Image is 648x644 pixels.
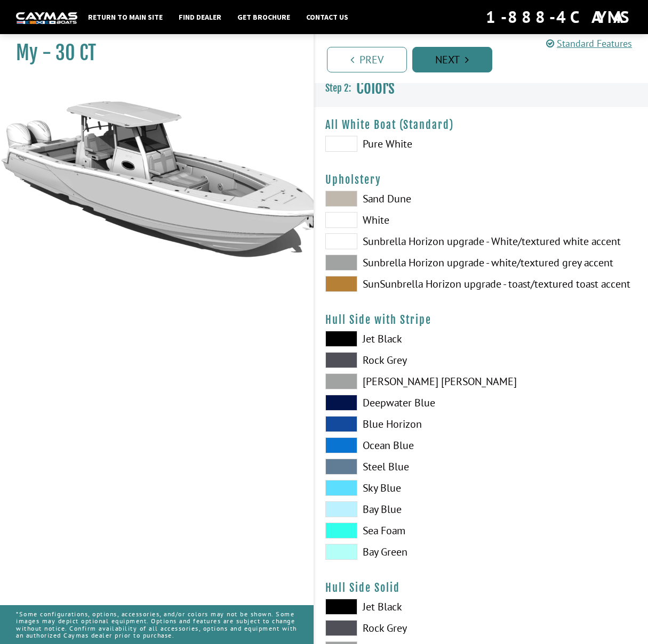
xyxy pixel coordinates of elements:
[325,480,471,496] label: Sky Blue
[325,416,471,432] label: Blue Horizon
[325,118,638,132] h4: All White Boat (Standard)
[16,605,298,644] p: *Some configurations, options, accessories, and/or colors may not be shown. Some images may depic...
[325,373,471,389] label: [PERSON_NAME] [PERSON_NAME]
[327,47,407,72] a: Prev
[325,173,638,186] h4: Upholstery
[325,523,471,539] label: Sea Foam
[325,212,471,228] label: White
[325,136,471,152] label: Pure White
[325,544,471,560] label: Bay Green
[301,10,354,24] a: Contact Us
[232,10,295,24] a: Get Brochure
[325,599,471,615] label: Jet Black
[325,233,471,249] label: Sunbrella Horizon upgrade - White/textured white accent
[325,501,471,517] label: Bay Blue
[325,191,471,207] label: Sand Dune
[325,331,471,347] label: Jet Black
[325,255,471,271] label: Sunbrella Horizon upgrade - white/textured grey accent
[546,37,632,50] a: Standard Features
[325,276,471,292] label: SunSunbrella Horizon upgrade - toast/textured toast accent
[83,10,168,24] a: Return to main site
[325,437,471,453] label: Ocean Blue
[325,352,471,368] label: Rock Grey
[16,12,77,23] img: white-logo-c9c8dbefe5ff5ceceb0f0178aa75bf4bb51f6bca0971e226c86eb53dfe498488.png
[325,313,638,327] h4: Hull Side with Stripe
[486,5,632,29] div: 1-888-4CAYMAS
[412,47,492,72] a: Next
[173,10,227,24] a: Find Dealer
[325,459,471,475] label: Steel Blue
[325,395,471,411] label: Deepwater Blue
[16,41,287,65] h1: My - 30 CT
[325,620,471,636] label: Rock Grey
[325,581,638,594] h4: Hull Side Solid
